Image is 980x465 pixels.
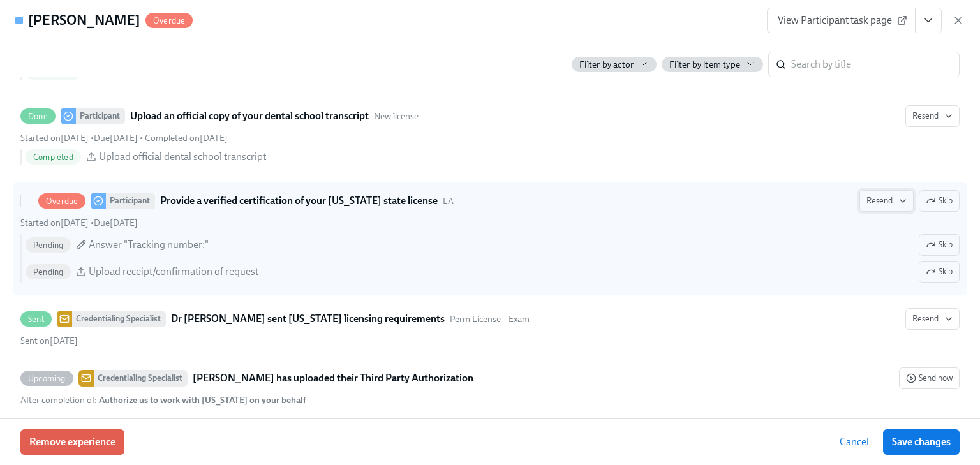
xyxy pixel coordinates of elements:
span: Upload official dental school transcript [99,150,266,164]
span: Filter by item type [669,59,740,71]
input: Search by title [791,52,960,77]
button: OverdueParticipantProvide a verified certification of your [US_STATE] state licenseLAResendStarte... [919,190,960,212]
span: Answer "Tracking number:" [89,238,209,252]
span: Send now [906,372,953,385]
button: OverdueParticipantProvide a verified certification of your [US_STATE] state licenseLASkipStarted ... [859,190,914,212]
span: Upcoming [20,374,73,383]
span: Save changes [892,436,951,448]
div: Credentialing Specialist [94,370,188,387]
span: Skip [926,239,953,251]
button: Save changes [883,429,960,455]
button: Filter by item type [662,57,763,72]
span: Skip [926,265,953,278]
span: Resend [912,110,953,122]
strong: Authorize us to work with [US_STATE] on your behalf [99,395,306,406]
button: OverdueParticipantProvide a verified certification of your [US_STATE] state licenseLAResendSkipSt... [919,261,960,283]
span: Overdue [38,196,85,206]
span: This task uses the "LA" audience [443,195,454,207]
span: Resend [866,195,907,207]
span: Wednesday, September 10th 2025, 10:00 am [94,133,138,144]
div: Participant [106,193,155,209]
span: Pending [26,240,71,250]
div: After completion of : [20,394,306,406]
span: Overdue [145,16,193,26]
button: Cancel [831,429,878,455]
span: Done [20,112,56,121]
strong: Dr [PERSON_NAME] sent [US_STATE] licensing requirements [171,311,445,327]
button: Remove experience [20,429,124,455]
strong: Provide a verified certification of your [US_STATE] state license [160,193,438,209]
span: Resend [912,313,953,325]
a: View Participant task page [767,8,916,33]
strong: Upload an official copy of your dental school transcript [130,108,369,124]
span: Wednesday, August 27th 2025, 10:00 am [94,218,138,228]
button: View task page [915,8,942,33]
span: Sent [20,314,52,324]
button: SentCredentialing SpecialistDr [PERSON_NAME] sent [US_STATE] licensing requirementsPerm License –... [905,308,960,330]
span: Cancel [840,436,869,448]
div: Credentialing Specialist [72,311,166,327]
div: • [20,217,138,229]
span: View Participant task page [778,14,905,27]
span: Pending [26,267,71,277]
div: • • [20,132,228,144]
button: OverdueParticipantProvide a verified certification of your [US_STATE] state licenseLAResendSkipSt... [919,234,960,256]
span: Wednesday, August 13th 2025, 1:04 pm [20,133,89,144]
span: Completed [26,152,81,162]
span: Wednesday, August 13th 2025, 1:03 pm [20,336,78,346]
span: This message uses the "Perm License – Exam" audience [450,313,530,325]
div: Participant [76,108,125,124]
span: Wednesday, August 13th 2025, 1:04 pm [20,218,89,228]
button: Filter by actor [572,57,657,72]
span: Filter by actor [579,59,634,71]
button: UpcomingCredentialing Specialist[PERSON_NAME] has uploaded their Third Party AuthorizationAfter c... [899,367,960,389]
h4: [PERSON_NAME] [28,11,140,30]
span: Monday, September 15th 2025, 12:01 pm [145,133,228,144]
span: This task uses the "New license" audience [374,110,419,122]
span: Remove experience [29,436,115,448]
button: DoneParticipantUpload an official copy of your dental school transcriptNew licenseStarted on[DATE... [905,105,960,127]
span: Skip [926,195,953,207]
span: Upload receipt/confirmation of request [89,265,258,279]
strong: [PERSON_NAME] has uploaded their Third Party Authorization [193,371,473,386]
